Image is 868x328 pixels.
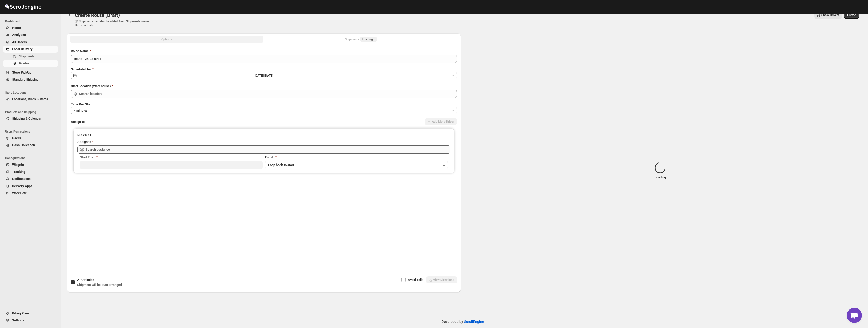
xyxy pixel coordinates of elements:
[12,170,25,174] span: Tracking
[77,283,122,287] span: Shipment will be auto arranged
[12,40,27,44] span: All Orders
[71,55,457,63] input: Eg: Bengaluru Route
[77,278,94,282] span: AI Optimize
[3,142,58,149] button: Cash Collection
[71,49,89,53] span: Route Name
[70,36,263,43] button: All Route Options
[5,110,58,114] span: Products and Shipping
[3,175,58,183] button: Notifications
[67,12,74,19] button: Routes
[5,156,58,160] span: Configurations
[5,19,58,23] span: Dashboard
[814,12,842,19] button: Show Drivers
[655,162,669,180] div: Loading...
[12,163,24,167] span: Widgets
[75,19,155,27] p: ⓘ Shipments can also be added from Shipments menu Unrouted tab
[12,177,31,181] span: Notifications
[12,143,35,147] span: Cash Collection
[74,108,87,113] span: 4 minutes
[5,130,58,134] span: Users Permissions
[12,70,31,74] span: Store PickUp
[847,308,862,323] a: Open chat
[5,90,58,95] span: Store Locations
[71,102,91,106] span: Time Per Stop
[464,320,484,324] a: ScrollEngine
[3,135,58,142] button: Users
[67,45,461,236] div: All Route Options
[71,84,111,88] span: Start Location (Warehouse)
[19,61,29,65] span: Routes
[268,163,294,167] span: Loop back to start
[3,24,58,31] button: Home
[12,78,38,81] span: Standard Shipping
[12,191,27,195] span: WorkFlow
[12,184,32,188] span: Delivery Apps
[71,72,457,79] button: [DATE]|[DATE]
[77,132,450,137] h3: DRIVER 1
[12,318,24,322] span: Settings
[3,168,58,175] button: Tracking
[265,161,448,169] button: Loop back to start
[80,155,95,159] span: Start From
[264,74,273,77] span: [DATE]
[12,97,48,101] span: Locations, Rules & Rates
[3,53,58,60] button: Shipments
[345,37,377,42] div: Shipments
[71,120,85,124] span: Assign to
[3,161,58,168] button: Widgets
[12,47,33,51] span: Local Delivery
[12,136,21,140] span: Users
[408,278,423,282] span: Avoid Tolls
[12,311,30,315] span: Billing Plans
[264,36,458,43] button: Selected Shipments
[19,54,35,58] span: Shipments
[12,33,26,37] span: Analytics
[161,37,172,41] span: Options
[3,310,58,317] button: Billing Plans
[847,13,856,17] span: Create
[844,12,859,19] button: Create
[3,115,58,122] button: Shipping & Calendar
[12,26,21,30] span: Home
[75,12,120,18] span: Create Route (Draft)
[362,37,375,41] span: Loading...
[12,117,42,120] span: Shipping & Calendar
[3,190,58,197] button: WorkFlow
[441,319,484,324] p: Developed by
[265,155,448,160] div: End At
[86,145,450,154] input: Search assignee
[3,96,58,103] button: Locations, Rules & Rates
[3,317,58,324] button: Settings
[3,60,58,67] button: Routes
[77,139,91,144] div: Assign to
[3,31,58,39] button: Analytics
[255,74,264,77] span: [DATE] |
[79,90,457,98] input: Search location
[821,13,839,17] span: Show Drivers
[71,107,457,114] button: 4 minutes
[3,183,58,190] button: Delivery Apps
[71,67,91,71] span: Scheduled for
[3,39,58,46] button: All Orders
